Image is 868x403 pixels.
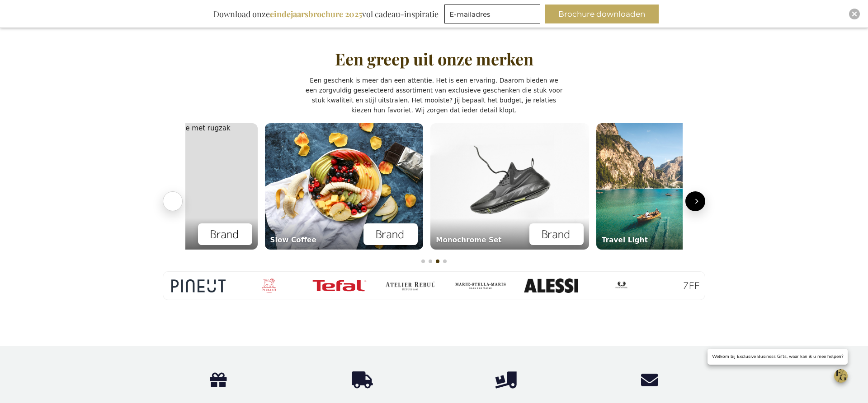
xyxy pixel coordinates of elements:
[615,278,627,293] img: Orbitkey
[602,235,648,246] div: Travel Light
[596,123,755,250] img: Outdoor travel
[265,123,424,250] img: Koffie en accessoires
[154,27,714,323] section: Een greep uit onze merken
[368,226,413,242] img: Merklogo
[665,278,719,293] img: ZEE
[163,120,705,263] section: Lifestyle carrousel
[171,279,225,292] img: Orbitkey
[545,5,659,23] button: Brochure downloaden
[312,280,366,292] img: Goodnight Light
[270,9,362,19] b: eindejaarsbrochure 2025
[209,5,443,23] div: Download onze vol cadeau-inspiratie
[261,278,276,293] img: ZEE
[453,280,507,292] img: Luxury For Men
[382,279,437,293] img: Valiente
[852,11,857,17] img: Close
[430,123,589,250] img: Accessoires op marmer
[444,5,543,26] form: marketing offers and promotions
[849,9,860,19] div: Close
[524,278,578,293] img: Exclusive Business Gifts
[534,226,579,242] img: Merklogo
[203,226,248,242] img: Merklogo
[685,191,705,211] button: Volgende
[163,191,183,211] button: Vorige
[436,235,501,246] div: Monochrome Set
[163,271,705,300] div: Merken
[270,235,316,246] div: Slow Coffee
[306,75,563,115] p: Een geschenk is meer dan een attentie. Het is een ervaring. Daarom bieden we een zorgvuldig gesel...
[444,5,540,23] input: E-mailadres
[335,50,533,68] h2: Een greep uit onze merken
